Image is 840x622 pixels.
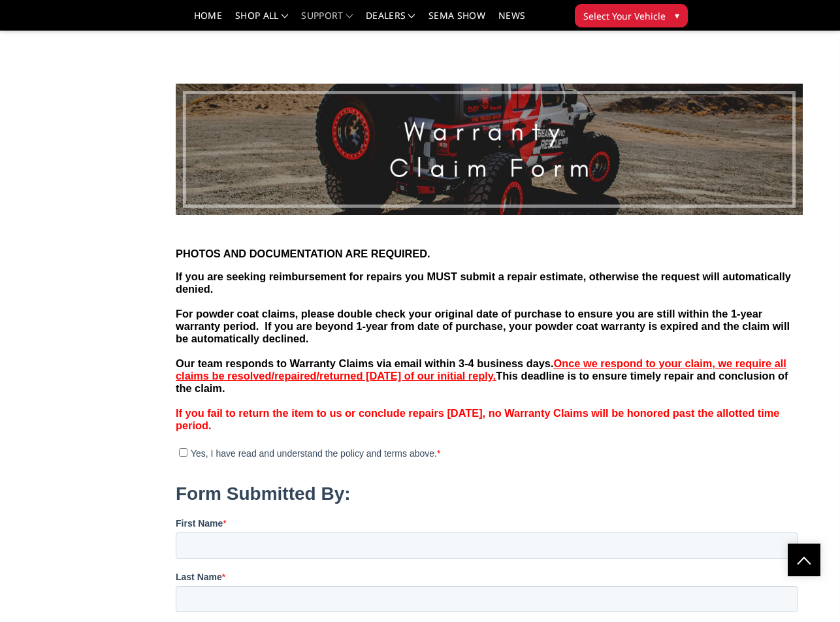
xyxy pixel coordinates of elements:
[301,11,353,30] a: Support
[498,11,525,30] a: News
[15,365,265,375] span: Yes, I have read and understand the policy and terms above.
[3,365,12,373] input: Yes, I have read and understand the policy and terms above.*
[575,4,688,27] button: Select Your Vehicle
[428,11,485,30] a: SEMA Show
[366,11,415,30] a: Dealers
[675,8,679,22] span: ▾
[583,9,666,23] span: Select Your Vehicle
[194,11,222,30] a: Home
[775,559,840,622] iframe: Chat Widget
[788,544,820,576] a: Click to Top
[235,11,288,30] a: shop all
